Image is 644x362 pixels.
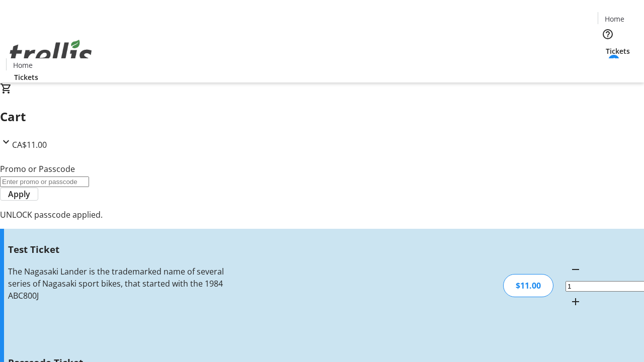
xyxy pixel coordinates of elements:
button: Increment by one [566,292,586,312]
button: Cart [598,56,618,76]
span: CA$11.00 [12,139,47,150]
a: Tickets [598,46,638,56]
img: Orient E2E Organization OyJwbvLMAj's Logo [6,29,96,79]
a: Tickets [6,72,46,82]
span: Home [605,14,624,24]
div: The Nagasaki Lander is the trademarked name of several series of Nagasaki sport bikes, that start... [8,265,228,302]
a: Home [598,14,630,24]
span: Home [13,60,33,70]
a: Home [7,60,39,70]
button: Decrement by one [566,259,586,280]
span: Tickets [606,46,630,56]
button: Help [598,24,618,44]
div: $11.00 [503,274,553,297]
h3: Test Ticket [8,242,228,256]
span: Tickets [14,72,38,82]
span: Apply [8,188,30,200]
